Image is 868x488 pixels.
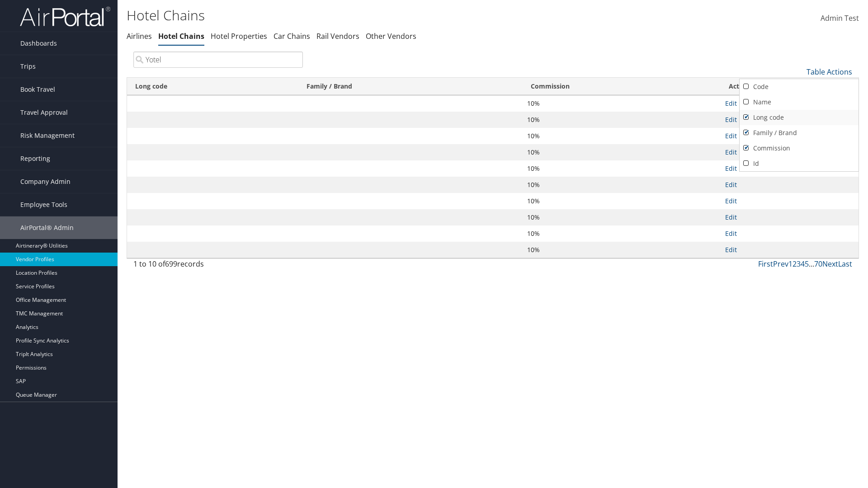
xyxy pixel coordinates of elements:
[740,110,859,125] a: Long code
[20,78,55,101] span: Book Travel
[20,6,110,27] img: airportal-logo.png
[20,101,68,124] span: Travel Approval
[740,94,859,110] a: Name
[20,170,71,193] span: Company Admin
[20,193,67,216] span: Employee Tools
[20,124,75,147] span: Risk Management
[20,147,50,170] span: Reporting
[20,32,57,55] span: Dashboards
[740,156,859,171] a: Id
[740,125,859,141] a: Family / Brand
[20,55,36,78] span: Trips
[740,141,859,156] a: Commission
[20,216,74,239] span: AirPortal® Admin
[740,79,859,94] a: Code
